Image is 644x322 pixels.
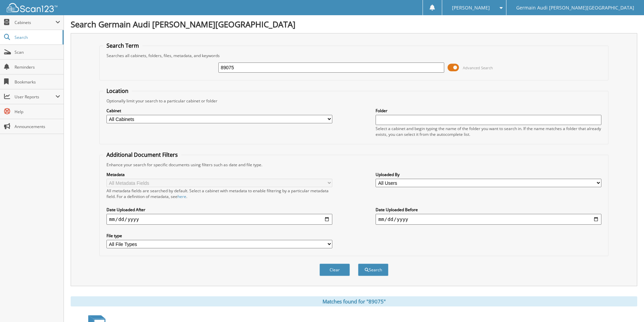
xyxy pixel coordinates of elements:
label: Metadata [106,172,332,177]
span: Help [15,109,60,115]
label: File type [106,233,332,239]
label: Date Uploaded Before [376,207,601,213]
button: Clear [319,264,350,276]
label: Uploaded By [376,172,601,177]
a: here [177,194,186,199]
span: Search [15,34,59,40]
div: Optionally limit your search to a particular cabinet or folder [103,98,605,104]
legend: Additional Document Filters [103,151,181,158]
span: Reminders [15,64,60,70]
input: end [376,214,601,225]
div: Searches all cabinets, folders, files, metadata, and keywords [103,53,605,58]
legend: Search Term [103,42,142,49]
legend: Location [103,87,132,95]
label: Date Uploaded After [106,207,332,213]
img: scan123-logo-white.svg [7,3,57,12]
span: Cabinets [15,20,55,25]
button: Search [358,264,388,276]
div: All metadata fields are searched by default. Select a cabinet with metadata to enable filtering b... [106,188,332,199]
span: Announcements [15,124,60,129]
span: Germain Audi [PERSON_NAME][GEOGRAPHIC_DATA] [516,6,634,10]
input: start [106,214,332,225]
label: Cabinet [106,108,332,114]
span: User Reports [15,94,55,100]
h1: Search Germain Audi [PERSON_NAME][GEOGRAPHIC_DATA] [71,19,637,30]
span: Bookmarks [15,79,60,85]
span: Advanced Search [463,65,493,70]
div: Select a cabinet and begin typing the name of the folder you want to search in. If the name match... [376,126,601,137]
div: Enhance your search for specific documents using filters such as date and file type. [103,162,605,168]
iframe: Chat Widget [610,290,644,322]
label: Folder [376,108,601,114]
span: Scan [15,49,60,55]
div: Matches found for "89075" [71,296,637,306]
span: [PERSON_NAME] [452,6,490,10]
